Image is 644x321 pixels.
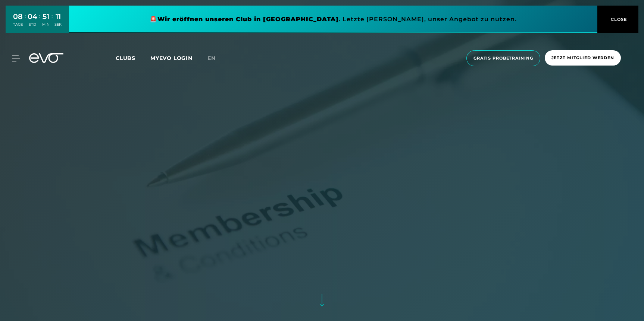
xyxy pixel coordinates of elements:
[54,11,62,22] div: 11
[51,12,53,32] div: :
[42,22,50,27] div: MIN
[551,55,614,61] span: Jetzt Mitglied werden
[54,22,62,27] div: SEK
[207,54,225,63] a: en
[42,11,50,22] div: 51
[116,55,135,61] span: Clubs
[150,55,193,61] a: MYEVO LOGIN
[28,22,37,27] div: STD
[13,11,23,22] div: 08
[25,12,26,32] div: :
[597,6,638,33] button: CLOSE
[39,12,40,32] div: :
[207,55,216,61] span: en
[543,50,623,66] a: Jetzt Mitglied werden
[464,50,543,66] a: Gratis Probetraining
[13,22,23,27] div: TAGE
[28,11,37,22] div: 04
[473,55,533,61] span: Gratis Probetraining
[609,16,627,23] span: CLOSE
[116,54,150,61] a: Clubs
